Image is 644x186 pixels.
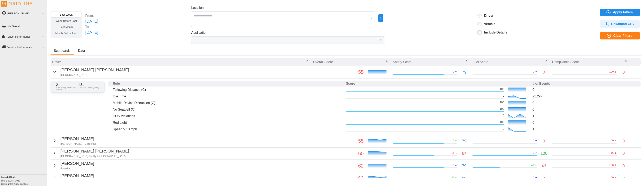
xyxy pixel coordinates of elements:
p: [PERSON_NAME] [60,173,94,179]
span: Month Before Last [55,32,77,35]
p: 79 [462,163,467,169]
p: Overall Score [313,60,333,64]
span: Apply Filters [613,9,633,16]
p: 89 [462,175,467,181]
label: Include Details [482,30,507,35]
p: [PERSON_NAME] - Carolina's [60,142,97,146]
p: Fuel Score [473,60,488,64]
p: 481 [79,83,99,87]
p: Distance Driven (Miles) [79,87,99,89]
p: 60 [313,150,364,157]
button: Apply Filters [600,9,640,16]
th: # of Events [531,81,637,87]
span: Data [78,49,85,52]
p: 100 [500,107,504,111]
p: 79 [462,138,467,144]
p: 100 [540,150,547,157]
p: HOS Violations [113,114,343,118]
p: 0 [543,175,545,181]
p: 62 [313,162,364,170]
p: 0 [453,70,454,74]
p: 0 [543,69,545,75]
p: [PERSON_NAME] [PERSON_NAME] [60,67,129,73]
p: 62 [313,174,364,182]
p: [PERSON_NAME] [60,136,97,142]
p: 0 [622,69,625,75]
span: Scorecards [54,49,70,52]
th: Score [344,81,531,87]
button: [PERSON_NAME]Stockton [52,173,94,183]
p: 0 [622,150,625,157]
p: 0 [532,120,636,125]
p: 0 [503,127,504,131]
p: 1 [532,127,636,132]
p: 0 [532,107,636,112]
b: Imperial Dade [1,176,16,178]
p: Franklin [60,167,94,170]
p: 100 [609,163,614,167]
p: 0 [532,70,534,74]
p: 16 [611,151,614,155]
p: [PERSON_NAME] [PERSON_NAME] [60,148,129,154]
button: [PERSON_NAME] [PERSON_NAME][GEOGRAPHIC_DATA] [52,67,129,77]
button: Clear Filters [600,32,640,39]
p: 15 [451,151,454,155]
p: 0 [503,114,504,117]
p: No Seatbelt (C) [113,107,343,112]
p: 2 [56,83,77,87]
p: Red Light [113,120,343,125]
p: 100 [500,87,504,91]
label: Vehicle [482,22,495,26]
p: Following Distance (C) [113,87,343,92]
p: 100 [609,176,614,179]
p: 1 [532,114,636,118]
p: Mobile Device Distraction (C) [113,101,343,105]
p: Compliance Score [552,60,579,64]
p: 0 [622,163,625,169]
button: [PERSON_NAME] [PERSON_NAME][GEOGRAPHIC_DATA] facility / [GEOGRAPHIC_DATA] [52,148,129,158]
p: 15 [451,139,454,142]
img: Gridline [1,1,32,7]
p: To: [85,24,98,29]
p: 100 [500,120,504,124]
span: Download CSV [611,21,635,28]
span: Clear Filters [613,32,632,39]
p: 55 [313,68,364,76]
p: 0 [543,138,545,144]
p: [DATE] [85,18,98,24]
p: From: [85,13,98,18]
p: Total Safety Scorecard Events [56,87,77,90]
p: Driver [52,60,61,64]
label: Location [191,5,204,10]
p: 0 [503,94,504,98]
p: 100 [609,70,614,74]
p: 0 [532,87,636,92]
p: 0 [532,176,534,179]
p: 0 [532,139,534,142]
p: Safety Score [393,60,412,64]
p: 43 [542,163,546,169]
p: 0 [453,163,454,167]
label: Application [191,30,207,35]
label: Driver [482,14,493,18]
p: 0 [532,151,534,155]
p: Idle Time [113,94,343,99]
p: 21 [451,176,454,179]
p: 0 [532,101,636,105]
p: [DATE] [85,29,98,36]
div: Copyright © 2025, Gridline [1,176,47,186]
span: Last Week [60,13,72,16]
p: [GEOGRAPHIC_DATA] [60,73,129,77]
p: 64 [462,150,467,157]
p: 0 [622,175,625,181]
p: [PERSON_NAME] [60,160,94,167]
p: [GEOGRAPHIC_DATA] facility / [GEOGRAPHIC_DATA] [60,154,129,158]
p: 100 [609,139,614,142]
button: Download CSV [600,20,640,28]
i: beta v.2025.4.2019 [1,179,20,182]
p: 0 [622,138,625,144]
span: 23.2 % [532,95,542,98]
button: [PERSON_NAME][PERSON_NAME] - Carolina's [52,136,97,146]
span: Last Month [60,25,73,29]
button: [PERSON_NAME]Franklin [52,160,94,170]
